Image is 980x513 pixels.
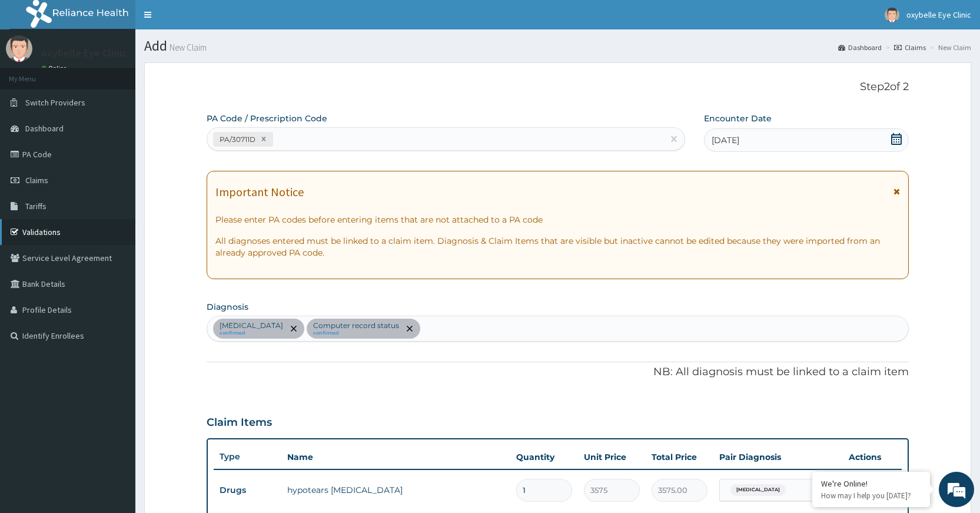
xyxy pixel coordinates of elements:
[288,323,299,334] span: remove selection option
[730,484,786,496] span: [MEDICAL_DATA]
[843,445,902,469] th: Actions
[6,35,32,62] img: User Image
[281,478,510,502] td: hypotears [MEDICAL_DATA]
[214,446,281,468] th: Type
[885,8,899,22] img: User Image
[25,175,48,186] span: Claims
[704,112,772,124] label: Encounter Date
[25,201,46,211] span: Tariffs
[193,6,221,34] div: Minimize live chat window
[821,478,921,489] div: We're Online!
[215,214,900,226] p: Please enter PA codes before entering items that are not attached to a PA code
[313,321,399,330] p: Computer record status
[22,59,48,88] img: d_794563401_company_1708531726252_794563401
[207,416,272,429] h3: Claim Items
[646,445,713,469] th: Total Price
[207,81,909,94] p: Step 2 of 2
[578,445,646,469] th: Unit Price
[821,491,921,501] p: How may I help you today?
[838,42,882,52] a: Dashboard
[404,323,415,334] span: remove selection option
[207,365,909,380] p: NB: All diagnosis must be linked to a claim item
[894,42,926,52] a: Claims
[906,9,971,20] span: oxybelle Eye Clinic
[215,186,304,198] h1: Important Notice
[6,322,224,363] textarea: Type your message and hit 'Enter'
[167,43,207,52] small: New Claim
[207,301,248,313] label: Diagnosis
[41,64,69,72] a: Online
[207,112,327,124] label: PA Code / Prescription Code
[25,97,85,108] span: Switch Providers
[220,330,283,336] small: confirmed
[713,445,843,469] th: Pair Diagnosis
[216,133,257,146] div: PA/30711D
[61,66,198,81] div: Chat with us now
[510,445,578,469] th: Quantity
[313,330,399,336] small: confirmed
[927,42,971,52] li: New Claim
[281,445,510,469] th: Name
[68,148,162,267] span: We're online!
[712,134,739,146] span: [DATE]
[215,235,900,259] p: All diagnoses entered must be linked to a claim item. Diagnosis & Claim Items that are visible bu...
[25,123,64,134] span: Dashboard
[41,48,127,58] p: oxybelle Eye Clinic
[220,321,283,330] p: [MEDICAL_DATA]
[214,479,281,501] td: Drugs
[144,38,971,54] h1: Add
